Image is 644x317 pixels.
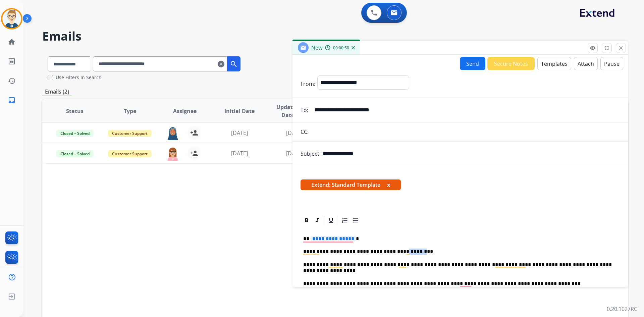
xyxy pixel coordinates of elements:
[340,215,350,225] div: Ordered List
[590,45,596,51] mat-icon: remove_red_eye
[230,60,238,68] mat-icon: search
[326,215,336,225] div: Underline
[301,150,321,158] p: Subject:
[286,129,303,137] span: [DATE]
[301,179,401,190] span: Extend: Standard Template
[8,77,16,85] mat-icon: history
[2,9,21,28] img: avatar
[600,57,623,70] button: Pause
[301,106,308,114] p: To:
[190,149,198,157] mat-icon: person_add
[166,126,179,140] img: agent-avatar
[333,45,349,51] span: 00:00:58
[8,96,16,104] mat-icon: inbox
[604,45,610,51] mat-icon: fullscreen
[166,147,179,161] img: agent-avatar
[66,107,84,115] span: Status
[108,150,152,157] span: Customer Support
[224,107,255,115] span: Initial Date
[8,57,16,65] mat-icon: list_alt
[387,181,390,189] button: x
[190,129,198,137] mat-icon: person_add
[301,128,309,136] p: CC:
[286,150,303,157] span: [DATE]
[56,74,102,81] label: Use Filters In Search
[607,305,637,313] p: 0.20.1027RC
[231,150,248,157] span: [DATE]
[312,215,322,225] div: Italic
[231,129,248,137] span: [DATE]
[56,130,94,137] span: Closed – Solved
[42,30,628,43] h2: Emails
[273,103,303,119] span: Updated Date
[574,57,598,70] button: Attach
[124,107,136,115] span: Type
[173,107,197,115] span: Assignee
[460,57,485,70] button: Send
[487,57,535,70] button: Secure Notes
[618,45,624,51] mat-icon: close
[302,215,312,225] div: Bold
[8,38,16,46] mat-icon: home
[351,215,361,225] div: Bullet List
[42,88,72,96] p: Emails (2)
[301,80,315,88] p: From:
[311,44,322,51] span: New
[108,130,152,137] span: Customer Support
[537,57,571,70] button: Templates
[56,150,94,157] span: Closed – Solved
[218,60,224,68] mat-icon: clear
